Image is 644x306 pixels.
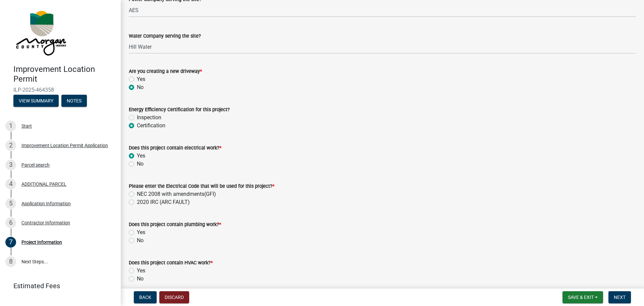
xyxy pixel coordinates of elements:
wm-modal-confirm: Notes [61,98,87,104]
label: Does this project contain electrical work? [129,146,221,150]
span: Back [139,295,151,300]
label: No [137,160,144,168]
div: 4 [5,179,16,189]
div: 1 [5,121,16,131]
div: 3 [5,160,16,170]
label: 2020 IRC (ARC FAULT) [137,198,190,206]
label: Inspection [137,114,161,122]
label: Yes [137,267,145,275]
label: Are you creating a new driveway [129,69,202,74]
div: Project Information [21,240,62,245]
button: Back [134,291,157,303]
span: Next [614,295,626,300]
label: Please enter the Electrical Code that will be used for this project? [129,184,274,189]
div: Parcel search [21,163,50,167]
wm-modal-confirm: Summary [13,98,59,104]
label: Does this project contain plumbing work? [129,222,221,227]
label: NEC 2008 with amendments(GFI) [137,190,216,198]
label: Yes [137,228,145,236]
div: 8 [5,256,16,267]
span: Save & Exit [568,295,594,300]
div: Application Information [21,201,71,206]
h4: Improvement Location Permit [13,64,115,84]
button: Next [608,291,631,303]
label: Yes [137,152,145,160]
div: Contractor Information [21,220,70,225]
label: No [137,236,144,245]
div: Improvement Location Permit Application [21,143,108,148]
div: 7 [5,237,16,248]
div: Start [21,124,32,128]
div: 6 [5,217,16,228]
label: Energy Efficiency Certification for this project? [129,107,230,112]
button: Notes [61,95,87,107]
label: Water Company serving the site? [129,34,201,39]
button: Save & Exit [562,291,603,303]
a: Estimated Fees [5,279,110,293]
div: ADDITIONAL PARCEL [21,182,66,186]
div: 5 [5,198,16,209]
label: No [137,275,144,283]
span: ILP-2025-464358 [13,87,107,93]
label: No [137,83,144,91]
label: Yes [137,75,145,83]
button: View Summary [13,95,59,107]
label: Certification [137,122,165,130]
label: Does this project contain HVAC work? [129,261,213,265]
button: Discard [159,291,189,303]
img: Morgan County, Indiana [13,7,67,57]
div: 2 [5,140,16,151]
